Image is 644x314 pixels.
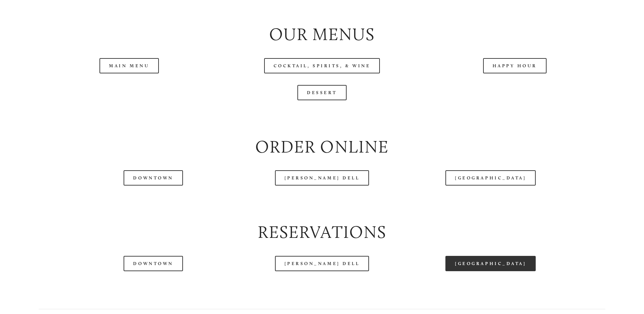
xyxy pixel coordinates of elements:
[445,256,536,271] a: [GEOGRAPHIC_DATA]
[297,85,347,100] a: Dessert
[264,58,380,73] a: Cocktail, Spirits, & Wine
[124,170,183,186] a: Downtown
[99,58,159,73] a: Main Menu
[39,135,605,159] h2: Order Online
[445,170,536,186] a: [GEOGRAPHIC_DATA]
[124,256,183,271] a: Downtown
[275,170,369,186] a: [PERSON_NAME] Dell
[483,58,547,73] a: Happy Hour
[275,256,369,271] a: [PERSON_NAME] Dell
[39,220,605,244] h2: Reservations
